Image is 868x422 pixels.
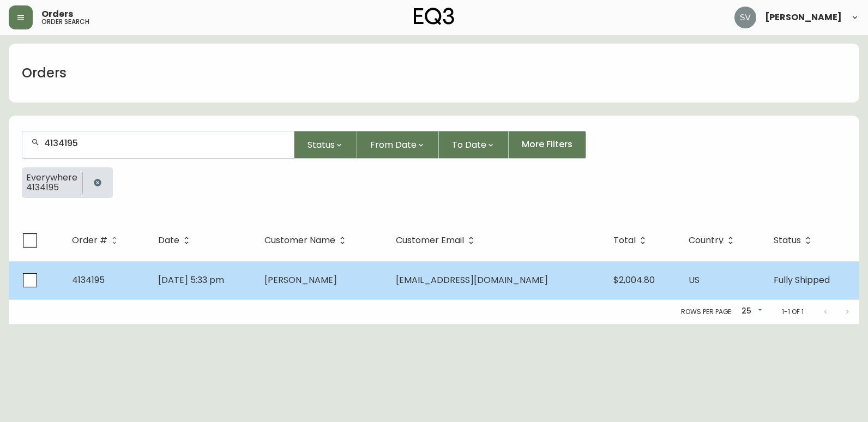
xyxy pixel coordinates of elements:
[370,138,417,152] span: From Date
[26,173,77,183] span: Everywhere
[782,307,804,317] p: 1-1 of 1
[613,236,650,245] span: Total
[765,13,842,22] span: [PERSON_NAME]
[308,138,335,152] span: Status
[264,236,349,245] span: Customer Name
[613,237,636,244] span: Total
[72,236,122,245] span: Order #
[357,131,439,159] button: From Date
[522,138,572,150] span: More Filters
[734,7,756,28] img: 0ef69294c49e88f033bcbeb13310b844
[396,236,478,245] span: Customer Email
[158,274,224,286] span: [DATE] 5:33 pm
[396,237,464,244] span: Customer Email
[737,303,764,321] div: 25
[439,131,509,159] button: To Date
[681,307,733,317] p: Rows per page:
[452,138,486,152] span: To Date
[774,236,815,245] span: Status
[158,237,179,244] span: Date
[72,237,107,244] span: Order #
[774,274,830,286] span: Fully Shipped
[294,131,357,159] button: Status
[41,19,89,25] h5: order search
[509,131,586,159] button: More Filters
[72,274,105,286] span: 4134195
[41,10,73,19] span: Orders
[264,237,335,244] span: Customer Name
[264,274,337,286] span: [PERSON_NAME]
[158,236,194,245] span: Date
[689,274,700,286] span: US
[22,64,67,82] h1: Orders
[689,236,738,245] span: Country
[689,237,724,244] span: Country
[396,274,548,286] span: [EMAIL_ADDRESS][DOMAIN_NAME]
[774,237,801,244] span: Status
[613,274,655,286] span: $2,004.80
[26,183,77,192] span: 4134195
[414,8,454,25] img: logo
[44,138,285,148] input: Search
